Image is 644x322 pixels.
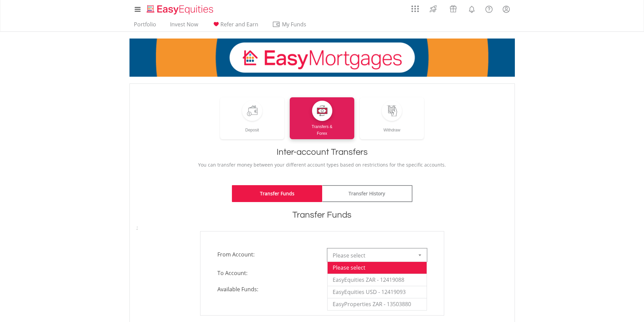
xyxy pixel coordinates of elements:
[411,5,419,13] img: grid-menu-icon.svg
[328,286,427,298] li: EasyEquities USD - 12419093
[232,185,322,202] a: Transfer Funds
[328,274,427,286] li: EasyEquities ZAR - 12419088
[212,286,322,293] span: Available Funds:
[428,3,439,14] img: thrive-v2.svg
[129,39,515,77] img: EasyMortage Promotion Banner
[333,249,411,262] span: Please select
[145,4,216,15] img: EasyEquities_Logo.png
[498,2,515,17] a: My Profile
[212,248,322,261] span: From Account:
[167,21,201,31] a: Invest Now
[407,2,423,13] a: AppsGrid
[290,121,354,137] div: Transfers & Forex
[212,267,322,279] span: To Account:
[144,2,216,15] a: Home page
[137,162,508,168] p: You can transfer money between your different account types based on restrictions for the specifi...
[290,97,354,139] a: Transfers &Forex
[322,185,412,202] a: Transfer History
[220,21,258,28] span: Refer and Earn
[360,97,424,139] a: Withdraw
[443,2,463,14] a: Vouchers
[209,21,261,31] a: Refer and Earn
[360,121,424,133] div: Withdraw
[137,209,508,221] h1: Transfer Funds
[131,21,159,31] a: Portfolio
[272,20,316,29] span: My Funds
[220,97,285,139] a: Deposit
[448,3,459,14] img: vouchers-v2.svg
[220,121,285,133] div: Deposit
[328,262,427,274] li: Please select
[328,298,427,310] li: EasyProperties ZAR - 13503880
[480,2,498,15] a: FAQ's and Support
[463,2,480,15] a: Notifications
[137,146,508,158] h1: Inter-account Transfers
